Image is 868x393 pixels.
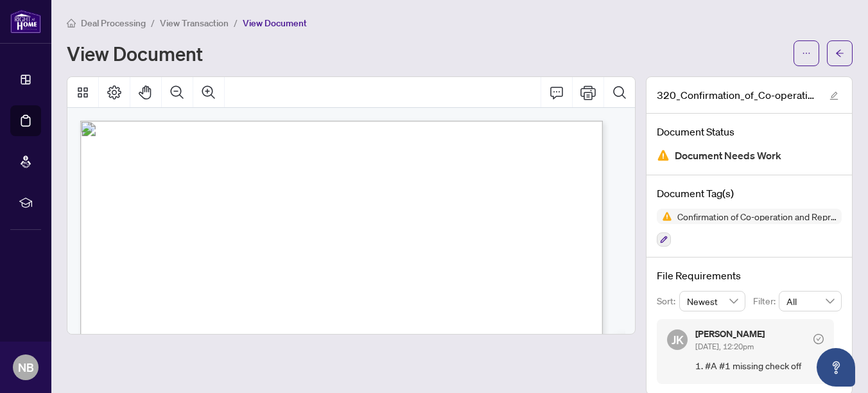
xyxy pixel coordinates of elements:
span: Document Needs Work [675,147,781,164]
span: 320_Confirmation_of_Co-operation_and_Representation_-_Buyer_Seller_-_PropTx-[PERSON_NAME].pdf [657,87,817,103]
span: JK [672,331,684,349]
span: Confirmation of Co-operation and Representation—Buyer/Seller [672,212,842,221]
h4: Document Tag(s) [657,186,842,201]
h1: View Document [67,43,203,64]
span: arrow-left [835,49,844,58]
span: All [786,292,834,311]
span: Deal Processing [81,17,146,29]
h4: File Requirements [657,268,842,283]
h4: Document Status [657,124,842,139]
span: 1. #A #1 missing check off [695,358,824,373]
span: Newest [687,292,738,311]
li: / [151,15,155,30]
p: Filter: [753,294,779,308]
span: NB [18,358,34,376]
span: View Transaction [160,17,229,29]
li: / [234,15,238,30]
button: Open asap [817,348,855,387]
img: Status Icon [657,209,672,224]
span: ellipsis [802,49,811,58]
img: logo [10,10,41,33]
span: check-circle [813,334,824,344]
h5: [PERSON_NAME] [695,329,765,338]
p: Sort: [657,294,679,308]
img: Document Status [657,149,670,162]
span: home [67,19,76,28]
span: [DATE], 12:20pm [695,342,754,351]
span: View Document [243,17,307,29]
span: edit [829,91,838,100]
